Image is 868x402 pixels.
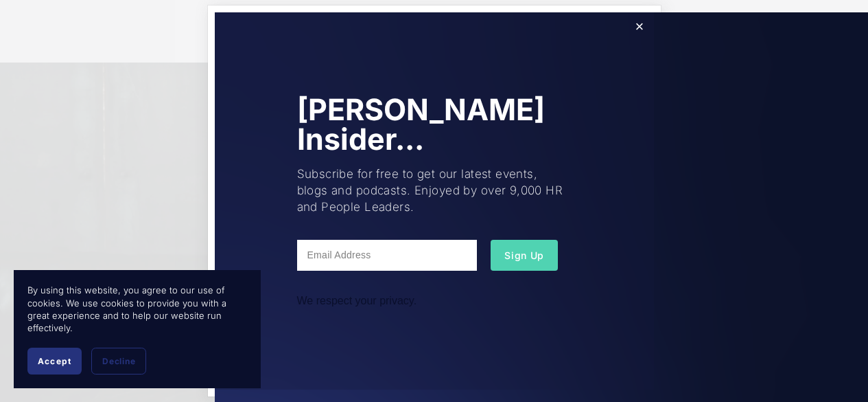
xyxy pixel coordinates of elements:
[14,270,261,388] section: Cookie banner
[504,249,544,261] span: Sign Up
[491,240,558,271] button: Sign Up
[91,348,146,375] button: Decline
[38,356,71,366] span: Accept
[297,295,572,307] div: We respect your privacy.
[27,284,247,334] p: By using this website, you agree to our use of cookies. We use cookies to provide you with a grea...
[102,356,135,366] span: Decline
[27,348,82,375] button: Accept
[297,166,572,215] p: Subscribe for free to get our latest events, blogs and podcasts. Enjoyed by over 9,000 HR and Peo...
[627,14,651,38] a: Close
[297,95,572,154] h1: [PERSON_NAME] Insider...
[297,240,477,271] input: Email Address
